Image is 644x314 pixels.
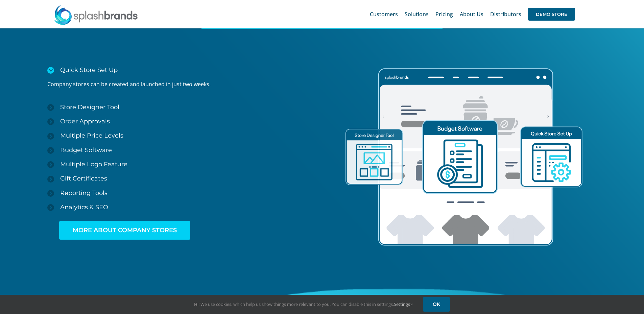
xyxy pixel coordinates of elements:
a: Distributors [490,3,521,25]
a: Order Approvals [47,114,322,128]
a: Analytics & SEO [47,200,322,214]
span: Pricing [435,11,453,17]
a: Multiple Logo Feature [47,157,322,171]
span: Multiple Price Levels [60,132,123,139]
span: Budget Software [60,146,112,154]
a: Store Designer Tool [47,100,322,114]
span: About Us [460,11,483,17]
span: Gift Certificates [60,175,107,182]
img: SplashBrands.com Logo [54,5,138,25]
span: Multiple Logo Feature [60,161,127,168]
a: Pricing [435,3,453,25]
nav: Main Menu Sticky [370,3,575,25]
span: Analytics & SEO [60,203,108,211]
a: MORE ABOUT COMPANY STORES [59,221,190,240]
a: Reporting Tools [47,186,322,200]
span: MORE ABOUT COMPANY STORES [73,227,177,234]
a: Customers [370,3,398,25]
span: Store Designer Tool [60,103,119,111]
span: Reporting Tools [60,189,108,197]
a: OK [423,297,450,312]
span: DEMO STORE [528,8,575,21]
a: Quick Store Set Up [47,63,322,77]
a: Gift Certificates [47,171,322,186]
span: Solutions [405,11,429,17]
span: Customers [370,11,398,17]
span: Quick Store Set Up [60,66,118,74]
p: Company stores can be created and launched in just two weeks. [47,80,322,88]
a: Budget Software [47,143,322,157]
span: Order Approvals [60,118,110,125]
a: Multiple Price Levels [47,128,322,143]
span: Hi! We use cookies, which help us show things more relevant to you. You can disable this in setti... [194,301,413,307]
span: Distributors [490,11,521,17]
a: Settings [394,301,413,307]
a: DEMO STORE [528,3,575,25]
